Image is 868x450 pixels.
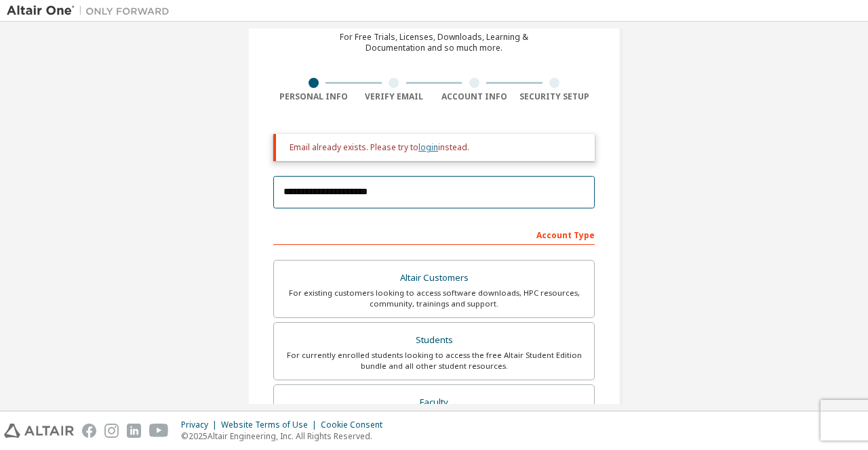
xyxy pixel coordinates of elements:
div: Privacy [181,420,221,430]
a: login [418,141,438,153]
div: For Free Trials, Licenses, Downloads, Learning & Documentation and so much more. [340,32,528,53]
div: Cookie Consent [321,420,391,430]
div: Students [282,331,586,350]
div: Personal Info [273,91,354,102]
div: Account Type [273,223,595,245]
div: Security Setup [515,91,595,102]
img: instagram.svg [104,424,119,438]
div: For existing customers looking to access software downloads, HPC resources, community, trainings ... [282,288,586,309]
p: © 2025 Altair Engineering, Inc. All Rights Reserved. [181,430,391,442]
img: altair_logo.svg [4,424,74,438]
div: Verify Email [354,91,435,102]
div: Email already exists. Please try to instead. [290,142,584,153]
div: Account Info [434,91,515,102]
img: Altair One [7,4,176,18]
div: Faculty [282,393,586,412]
div: Altair Customers [282,269,586,288]
img: facebook.svg [82,424,96,438]
img: linkedin.svg [127,424,141,438]
div: Website Terms of Use [221,420,321,430]
img: youtube.svg [149,424,169,438]
div: For currently enrolled students looking to access the free Altair Student Edition bundle and all ... [282,350,586,372]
